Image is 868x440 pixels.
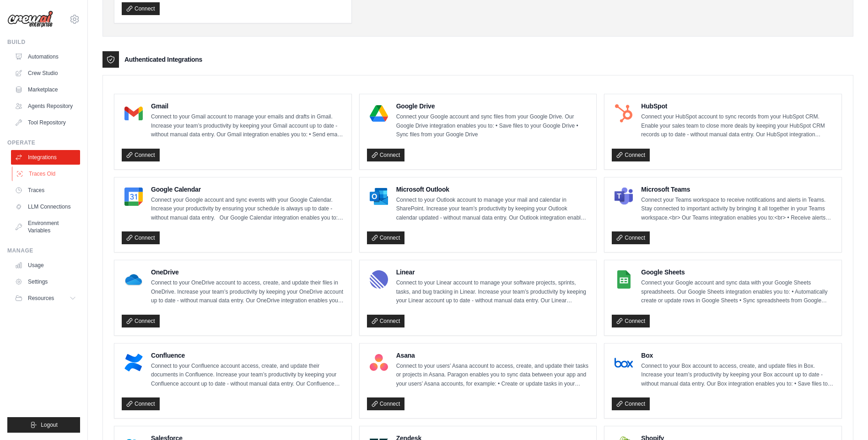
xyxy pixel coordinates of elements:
h4: Microsoft Teams [641,185,834,194]
p: Connect to your Box account to access, create, and update files in Box. Increase your team’s prod... [641,362,834,389]
img: HubSpot Logo [615,104,633,123]
img: Gmail Logo [124,104,143,123]
p: Connect to your Linear account to manage your software projects, sprints, tasks, and bug tracking... [396,279,589,306]
a: Connect [122,2,160,15]
a: Agents Repository [11,99,80,113]
p: Connect to your OneDrive account to access, create, and update their files in OneDrive. Increase ... [151,279,344,306]
a: Integrations [11,150,80,165]
a: Settings [11,274,80,289]
img: Microsoft Teams Logo [615,188,633,206]
a: Traces [11,183,80,198]
span: Resources [28,295,54,302]
img: Logo [7,11,53,28]
div: Operate [7,139,80,146]
p: Connect to your Gmail account to manage your emails and drafts in Gmail. Increase your team’s pro... [151,113,344,140]
img: Microsoft Outlook Logo [370,188,388,206]
h4: Google Drive [396,102,589,111]
p: Connect your Google account and sync events with your Google Calendar. Increase your productivity... [151,196,344,223]
img: OneDrive Logo [124,270,143,289]
img: Asana Logo [370,354,388,372]
a: Connect [122,397,160,410]
h4: Google Calendar [151,185,344,194]
a: Marketplace [11,82,80,97]
a: Connect [612,315,650,327]
img: Linear Logo [370,270,388,289]
a: Connect [367,315,405,327]
a: Connect [612,231,650,244]
p: Connect your Google account and sync data with your Google Sheets spreadsheets. Our Google Sheets... [641,279,834,306]
a: Connect [367,397,405,410]
img: Google Sheets Logo [615,270,633,289]
h4: Gmail [151,102,344,111]
p: Connect your Google account and sync files from your Google Drive. Our Google Drive integration e... [396,113,589,140]
p: Connect your HubSpot account to sync records from your HubSpot CRM. Enable your sales team to clo... [641,113,834,140]
a: Traces Old [12,166,81,181]
img: Confluence Logo [124,354,143,372]
div: Manage [7,247,80,254]
a: Connect [612,149,650,161]
a: Tool Repository [11,115,80,130]
a: Connect [367,231,405,244]
p: Connect your Teams workspace to receive notifications and alerts in Teams. Stay connected to impo... [641,196,834,223]
a: Automations [11,49,80,64]
p: Connect to your Confluence account access, create, and update their documents in Confluence. Incr... [151,362,344,389]
img: Google Calendar Logo [124,188,143,206]
h4: Microsoft Outlook [396,185,589,194]
h3: Authenticated Integrations [124,55,202,64]
p: Connect to your Outlook account to manage your mail and calendar in SharePoint. Increase your tea... [396,196,589,223]
span: Logout [41,421,58,429]
a: Connect [367,149,405,161]
img: Box Logo [615,354,633,372]
a: Environment Variables [11,216,80,238]
h4: Asana [396,351,589,360]
h4: Box [641,351,834,360]
h4: Confluence [151,351,344,360]
button: Logout [7,417,80,433]
a: Usage [11,258,80,273]
h4: HubSpot [641,102,834,111]
a: LLM Connections [11,199,80,214]
a: Crew Studio [11,66,80,80]
h4: Linear [396,268,589,277]
a: Connect [612,397,650,410]
a: Connect [122,315,160,327]
button: Resources [11,291,80,306]
a: Connect [122,231,160,244]
a: Connect [122,149,160,161]
h4: OneDrive [151,268,344,277]
h4: Google Sheets [641,268,834,277]
img: Google Drive Logo [370,104,388,123]
p: Connect to your users’ Asana account to access, create, and update their tasks or projects in Asa... [396,362,589,389]
div: Build [7,38,80,46]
